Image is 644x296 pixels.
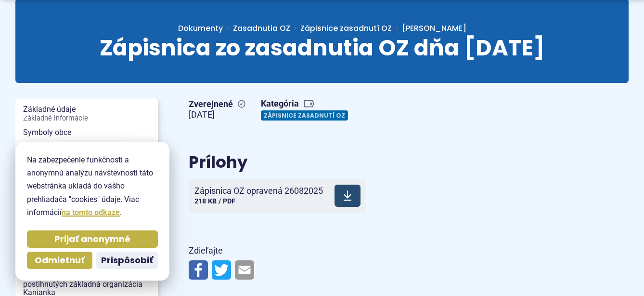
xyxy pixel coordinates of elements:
[100,32,545,63] span: Zápisnica zo zasadnutia OZ dňa [DATE]
[23,115,150,122] span: Základné informácie
[15,139,158,154] a: Prírodné pomery
[96,252,158,269] button: Prispôsobiť
[189,243,530,258] p: Zdieľajte
[194,197,235,205] span: 218 KB / PDF
[35,255,85,266] span: Odmietnuť
[23,125,150,140] span: Symboly obce
[402,23,466,34] span: [PERSON_NAME]
[392,23,466,34] a: [PERSON_NAME]
[300,23,392,34] a: Zápisnice zasadnutí OZ
[261,110,348,121] a: Zápisnice zasadnutí OZ
[189,153,530,171] h2: Prílohy
[235,260,254,280] img: Zdieľať e-mailom
[189,260,208,280] img: Zdieľať na Facebooku
[23,102,150,125] span: Základné údaje
[62,208,120,217] a: na tomto odkaze
[178,23,233,34] a: Dokumenty
[27,252,92,269] button: Odmietnuť
[15,102,158,125] a: Základné údajeZákladné informácie
[233,23,300,34] a: Zasadnutia OZ
[23,139,150,154] span: Prírodné pomery
[101,255,153,266] span: Prispôsobiť
[27,153,158,219] p: Na zabezpečenie funkčnosti a anonymnú analýzu návštevnosti táto webstránka ukladá do vášho prehli...
[189,99,245,110] span: Zverejnené
[54,234,130,245] span: Prijať anonymné
[212,260,231,280] img: Zdieľať na Twitteri
[15,125,158,140] a: Symboly obce
[178,23,223,34] span: Dokumenty
[189,109,245,121] figcaption: [DATE]
[233,23,290,34] span: Zasadnutia OZ
[261,98,352,109] span: Kategória
[189,179,366,213] a: Zápisnica OZ opravená 26082025 218 KB / PDF
[194,186,323,196] span: Zápisnica OZ opravená 26082025
[27,230,158,248] button: Prijať anonymné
